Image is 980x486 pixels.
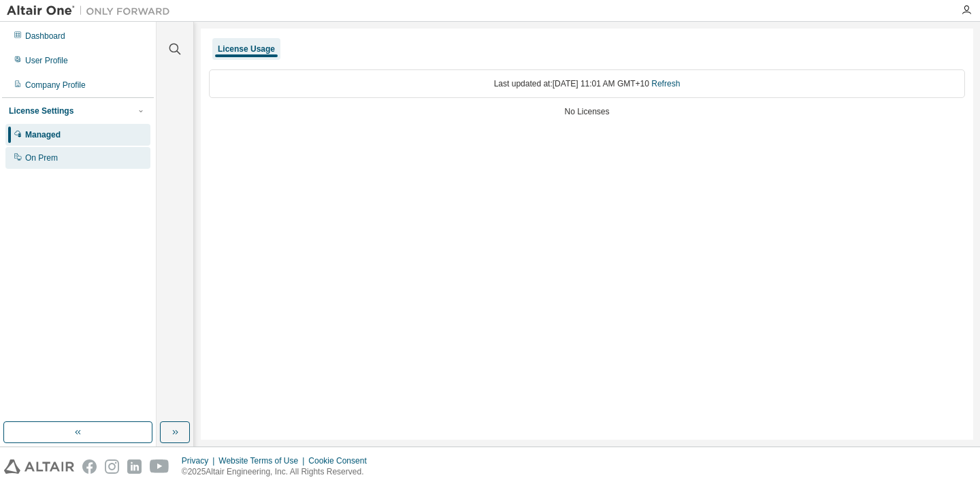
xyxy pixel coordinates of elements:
[308,455,374,466] div: Cookie Consent
[9,106,73,116] div: License Settings
[25,129,61,140] div: Managed
[105,459,119,474] img: instagram.svg
[182,455,218,466] div: Privacy
[82,459,97,474] img: facebook.svg
[4,459,74,474] img: altair_logo.svg
[25,152,58,163] div: On Prem
[25,55,68,66] div: User Profile
[651,79,680,88] a: Refresh
[127,459,142,474] img: linkedin.svg
[218,44,275,54] div: License Usage
[182,466,375,478] p: © 2025 Altair Engineering, Inc. All Rights Reserved.
[209,106,965,117] div: No Licenses
[25,80,86,91] div: Company Profile
[218,455,308,466] div: Website Terms of Use
[7,4,177,18] img: Altair One
[150,459,169,474] img: youtube.svg
[209,69,965,98] div: Last updated at: [DATE] 11:01 AM GMT+10
[25,31,65,42] div: Dashboard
